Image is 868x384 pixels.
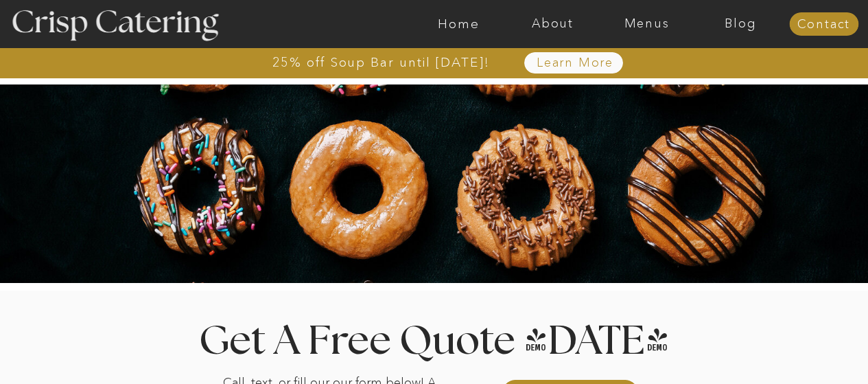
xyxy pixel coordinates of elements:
a: Contact [789,18,858,32]
a: 25% off Soup Bar until [DATE]! [223,56,539,69]
h1: Get A Free Quote [DATE] [163,321,705,362]
a: Home [412,17,506,31]
a: Menus [600,17,694,31]
a: About [506,17,600,31]
a: Blog [694,17,788,31]
a: Learn More [505,56,646,70]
